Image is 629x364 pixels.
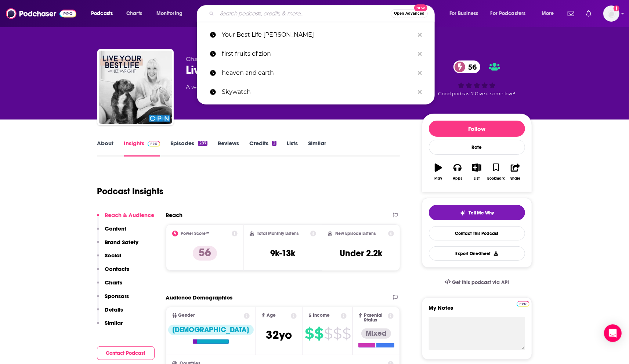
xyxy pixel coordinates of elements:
a: Credits2 [249,140,276,157]
div: Mixed [361,328,391,339]
div: 2 [272,141,276,146]
div: Rate [429,140,525,155]
h3: Under 2.2k [340,248,382,259]
button: Charts [97,279,123,293]
span: For Podcasters [491,8,526,19]
p: Brand Safety [105,239,139,246]
button: Contact Podcast [97,346,155,360]
button: Reach & Audience [97,212,155,225]
p: Skywatch [222,82,414,102]
a: Get this podcast via API [439,273,515,291]
h2: Power Score™ [181,231,210,236]
button: List [467,159,486,185]
button: Contacts [97,265,130,279]
h2: New Episode Listens [335,231,376,236]
button: Share [506,159,525,185]
span: Tell Me Why [469,210,494,216]
p: Similar [105,319,123,326]
a: 56 [453,60,480,73]
label: My Notes [429,304,525,317]
button: Social [97,252,122,265]
button: Content [97,225,127,239]
p: Contacts [105,265,130,272]
span: $ [314,328,323,339]
div: Search podcasts, credits, & more... [204,5,442,22]
button: open menu [86,8,122,19]
div: 287 [198,141,207,146]
div: A weekly podcast [186,83,379,92]
button: Export One-Sheet [429,246,525,261]
a: Similar [308,140,326,157]
span: Charts [126,8,142,19]
span: More [542,8,554,19]
p: Charts [105,279,123,286]
span: Open Advanced [394,12,424,15]
span: Parental Status [364,313,387,323]
span: Podcasts [91,8,113,19]
a: Episodes287 [170,140,207,157]
button: Follow [429,121,525,137]
p: Details [105,306,123,313]
a: Pro website [517,300,529,307]
button: Details [97,306,123,320]
a: Your Best Life [PERSON_NAME] [197,25,435,44]
h2: Audience Demographics [166,294,233,301]
a: heaven and earth [197,63,435,82]
span: Monitoring [156,8,182,19]
img: Podchaser Pro [148,141,160,147]
h2: Reach [166,212,183,218]
p: Your Best Life Liz Wright [222,25,414,44]
img: Live Your Best Life with Liz Wright [99,51,172,124]
span: Charisma Podcast Network [186,56,271,63]
button: Apps [448,159,467,185]
img: Podchaser - Follow, Share and Rate Podcasts [6,7,76,21]
a: Lists [287,140,298,157]
span: Good podcast? Give it some love! [438,91,516,96]
p: first fruits of zion [222,44,414,63]
span: New [414,4,427,11]
span: $ [324,328,332,339]
a: Show notifications dropdown [583,7,594,20]
div: 56Good podcast? Give it some love! [422,56,532,101]
button: Similar [97,319,123,333]
span: Logged in as TinaPugh [603,5,619,22]
a: Skywatch [197,82,435,102]
button: tell me why sparkleTell Me Why [429,205,525,220]
h3: 9k-13k [270,248,295,259]
div: List [474,176,480,181]
p: Reach & Audience [105,212,155,218]
button: open menu [536,8,563,19]
p: Social [105,252,122,259]
img: Podchaser Pro [517,301,529,307]
button: Brand Safety [97,239,139,252]
a: About [97,140,114,157]
span: $ [305,328,314,339]
span: 56 [461,60,480,73]
p: heaven and earth [222,63,414,82]
div: Apps [453,176,462,181]
a: Reviews [218,140,239,157]
div: Play [434,176,442,181]
span: 32 yo [266,328,292,342]
img: tell me why sparkle [460,210,466,216]
svg: Add a profile image [614,5,619,11]
button: open menu [444,8,488,19]
a: Show notifications dropdown [565,7,577,20]
a: Contact This Podcast [429,226,525,240]
div: Open Intercom Messenger [604,324,622,342]
button: Sponsors [97,293,129,306]
span: $ [333,328,341,339]
p: Content [105,225,127,232]
a: Charts [122,8,147,19]
button: open menu [151,8,192,19]
span: Age [267,313,276,318]
button: Bookmark [487,159,506,185]
img: User Profile [603,5,619,22]
span: $ [342,328,351,339]
button: open menu [486,8,536,19]
button: Show profile menu [603,5,619,22]
div: Bookmark [487,176,505,181]
button: Open AdvancedNew [391,9,428,18]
